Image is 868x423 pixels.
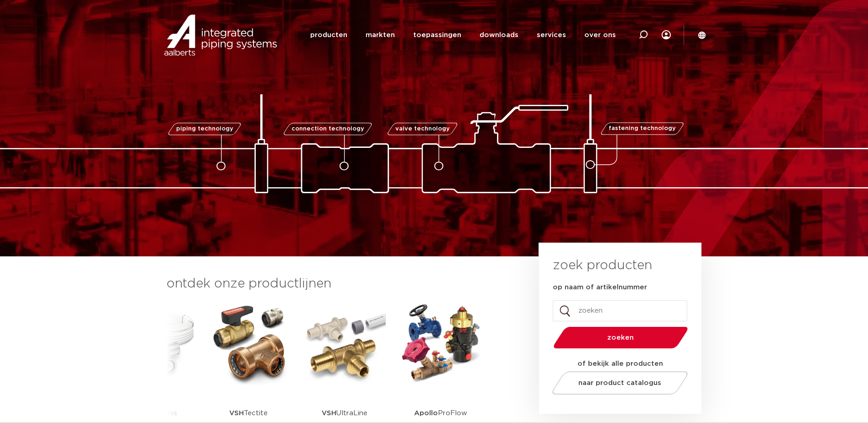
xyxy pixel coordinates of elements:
[291,126,364,132] span: connection technology
[413,17,461,53] a: toepassingen
[553,283,647,292] label: op naam of artikelnummer
[480,17,518,53] a: downloads
[537,17,566,53] a: services
[577,360,663,367] strong: of bekijk alle producten
[310,17,616,53] nav: Menu
[550,326,691,349] button: zoeken
[229,410,244,417] strong: VSH
[584,17,616,53] a: over ons
[322,410,336,417] strong: VSH
[414,410,438,417] strong: Apollo
[395,126,450,132] span: valve technology
[366,17,395,53] a: markten
[577,334,664,341] span: zoeken
[609,126,676,132] span: fastening technology
[553,256,652,275] h3: zoek producten
[553,300,687,321] input: zoeken
[550,371,690,395] a: naar product catalogus
[578,380,661,386] span: naar product catalogus
[176,126,233,132] span: piping technology
[167,275,508,293] h3: ontdek onze productlijnen
[310,17,347,53] a: producten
